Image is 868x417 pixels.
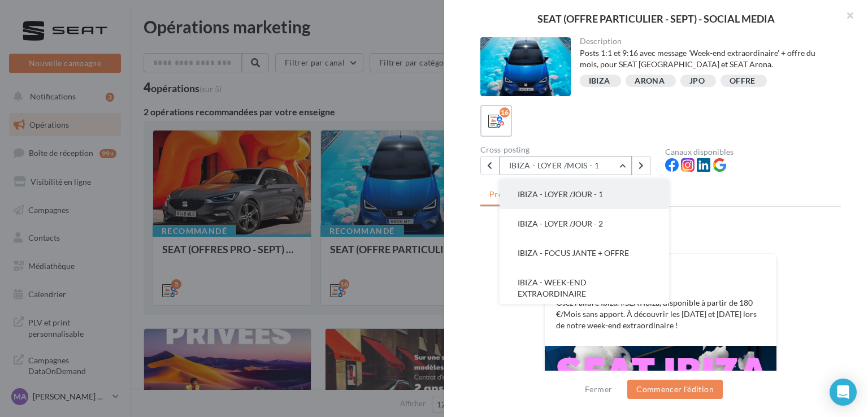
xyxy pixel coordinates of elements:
div: OFFRE [730,77,756,85]
button: Commencer l'édition [627,380,723,399]
button: IBIZA - LOYER /MOIS - 1 [500,156,632,175]
div: Description [580,37,832,45]
span: IBIZA - WEEK-END EXTRAORDINAIRE [518,277,587,298]
div: Posts 1:1 et 9:16 avec message 'Week-end extraordinaire' + offre du mois, pour SEAT [GEOGRAPHIC_D... [580,47,832,70]
button: Fermer [580,383,617,396]
div: 16 [500,107,510,118]
div: JPO [689,77,705,85]
div: ARONA [635,77,665,85]
div: IBIZA [589,77,610,85]
span: IBIZA - LOYER /JOUR - 1 [518,189,603,199]
span: IBIZA - FOCUS JANTE + OFFRE [518,248,629,258]
button: IBIZA - FOCUS JANTE + OFFRE [500,238,669,268]
div: SEAT (OFFRE PARTICULIER - SEPT) - SOCIAL MEDIA [462,14,850,24]
button: IBIZA - WEEK-END EXTRAORDINAIRE [500,268,669,309]
p: Osez l’allure Ibiza. #SEATIbiza, disponible à partir de 180 €/Mois sans apport. À découvrir les [... [556,297,765,331]
div: Cross-posting [480,146,656,154]
span: IBIZA - LOYER /JOUR - 2 [518,219,603,228]
div: Canaux disponibles [665,148,841,156]
button: IBIZA - LOYER /JOUR - 2 [500,209,669,238]
button: IBIZA - LOYER /JOUR - 1 [500,180,669,209]
div: Open Intercom Messenger [830,379,857,406]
